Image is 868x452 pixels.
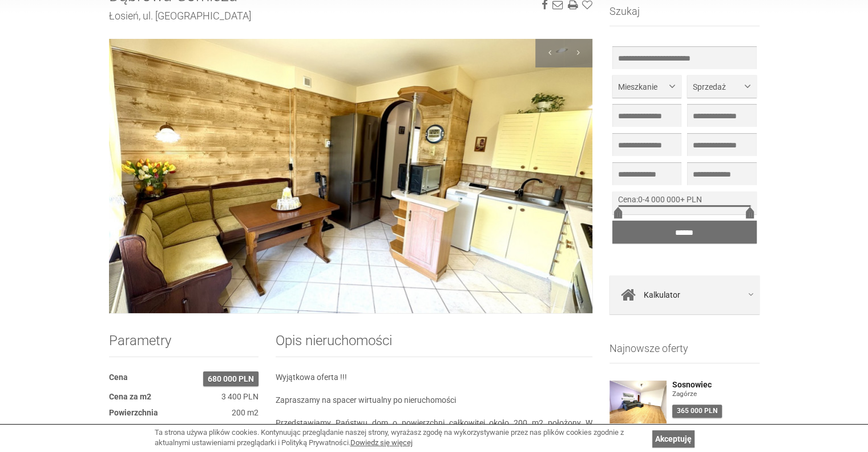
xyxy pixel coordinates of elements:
span: Kalkulator [644,287,680,303]
dd: 200 m2 [109,407,259,418]
dd: 3 400 PLN [109,391,259,402]
span: 4 000 000+ PLN [645,195,702,204]
div: Ta strona używa plików cookies. Kontynuując przeglądanie naszej strony, wyrażasz zgodę na wykorzy... [155,427,647,449]
h2: Łosień, ul. [GEOGRAPHIC_DATA] [109,10,593,22]
dt: Powierzchnia użytkowa [109,423,194,434]
h3: Szukaj [609,6,760,26]
button: Mieszkanie [612,75,681,98]
span: Cena: [618,195,638,204]
a: Sosnowiec [672,381,760,389]
dt: Cena za m2 [109,391,151,402]
h2: Opis nieruchomości [276,333,592,357]
h2: Parametry [109,333,259,357]
h3: Najnowsze oferty [609,343,760,363]
span: Sprzedaż [693,81,742,93]
button: Sprzedaż [687,75,756,98]
figure: Zagórze [672,389,760,399]
a: Akceptuję [652,430,695,447]
span: 0 [638,195,643,204]
div: 365 000 PLN [672,405,722,418]
a: Dowiedz się więcej [350,438,413,447]
dt: Powierzchnia [109,407,158,418]
span: 680 000 PLN [203,371,259,386]
img: Dom Sprzedaż Dąbrowa Górnicza Łosień Gołonoska [109,39,593,313]
div: - [612,191,757,214]
span: Mieszkanie [618,81,667,93]
dt: Cena [109,371,128,383]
